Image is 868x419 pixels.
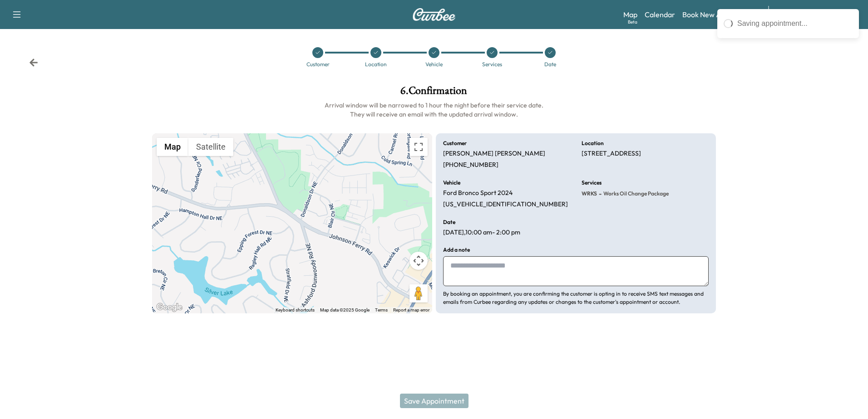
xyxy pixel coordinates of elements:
div: Saving appointment... [737,18,853,29]
h6: Arrival window will be narrowed to 1 hour the night before their service date. They will receive ... [152,101,716,119]
div: Beta [628,19,637,25]
p: [PHONE_NUMBER] [443,161,498,169]
p: Ford Bronco Sport 2024 [443,189,513,197]
div: Services [482,62,502,67]
a: MapBeta [623,9,637,20]
button: Toggle fullscreen view [409,138,428,156]
div: Customer [306,62,330,67]
span: Map data ©2025 Google [320,307,370,312]
img: Curbee Logo [412,8,456,21]
h6: Add a note [443,247,470,253]
p: [STREET_ADDRESS] [582,150,641,158]
span: WRKS [582,190,597,197]
a: Terms (opens in new tab) [375,307,388,312]
button: Map camera controls [409,252,428,270]
span: Works Oil Change Package [602,190,669,197]
button: Show satellite imagery [188,138,233,156]
p: [US_VEHICLE_IDENTIFICATION_NUMBER] [443,200,568,209]
a: Report a map error [393,307,429,312]
h1: 6 . Confirmation [152,85,716,101]
h6: Services [582,180,602,185]
div: Vehicle [425,62,443,67]
a: Calendar [645,9,675,20]
div: Location [365,62,387,67]
h6: Customer [443,141,467,146]
a: Open this area in Google Maps (opens a new window) [154,302,184,313]
p: [PERSON_NAME] [PERSON_NAME] [443,150,545,158]
span: - [597,189,602,198]
h6: Vehicle [443,180,460,185]
p: [DATE] , 10:00 am - 2:00 pm [443,229,520,237]
a: Book New Appointment [682,9,759,20]
img: Google [154,302,184,313]
h6: Date [443,219,455,225]
div: Date [544,62,556,67]
div: Back [29,58,38,67]
button: Drag Pegman onto the map to open Street View [409,284,428,302]
button: Keyboard shortcuts [276,307,315,313]
button: Show street map [157,138,188,156]
h6: Location [582,141,604,146]
p: By booking an appointment, you are confirming the customer is opting in to receive SMS text messa... [443,290,709,306]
